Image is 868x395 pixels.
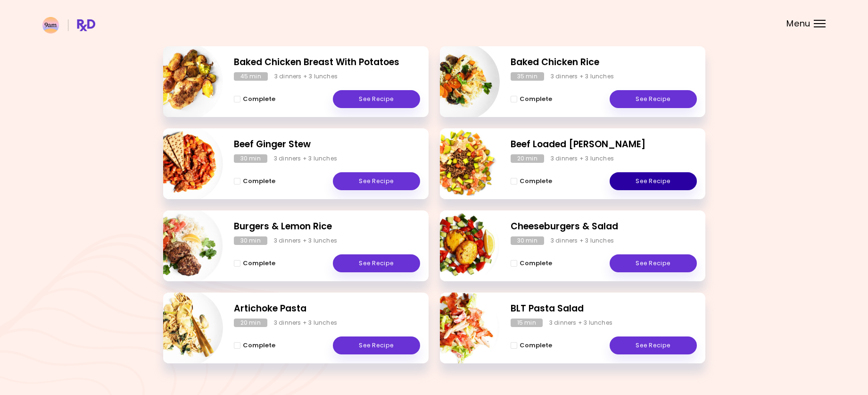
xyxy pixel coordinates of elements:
span: Complete [520,95,552,103]
h2: Burgers & Lemon Rice [234,220,420,234]
span: Complete [243,342,275,349]
button: Complete - Beef Ginger Stew [234,176,275,187]
img: Info - Baked Chicken Rice [422,42,500,121]
img: RxDiet [42,17,95,34]
div: 30 min [511,236,544,245]
button: Complete - Baked Chicken Breast With Potatoes [234,93,275,105]
span: Complete [520,260,552,267]
button: Complete - Burgers & Lemon Rice [234,258,275,269]
div: 3 dinners + 3 lunches [551,154,614,163]
img: Info - BLT Pasta Salad [422,289,500,367]
h2: Beef Ginger Stew [234,138,420,151]
div: 3 dinners + 3 lunches [274,154,337,163]
button: Complete - Baked Chicken Rice [511,93,552,105]
a: See Recipe - Beef Ginger Stew [333,172,420,190]
button: Complete - Cheeseburgers & Salad [511,258,552,269]
a: See Recipe - BLT Pasta Salad [610,336,697,354]
a: See Recipe - Baked Chicken Rice [610,90,697,108]
span: Complete [520,342,552,349]
span: Complete [243,260,275,267]
div: 3 dinners + 3 lunches [551,236,614,245]
span: Menu [786,19,810,28]
h2: Baked Chicken Rice [511,56,697,69]
a: See Recipe - Baked Chicken Breast With Potatoes [333,90,420,108]
img: Info - Cheeseburgers & Salad [422,207,500,285]
a: See Recipe - Burgers & Lemon Rice [333,254,420,272]
span: Complete [520,177,552,185]
img: Info - Baked Chicken Breast With Potatoes [145,42,223,121]
button: Complete - Artichoke Pasta [234,340,275,351]
h2: Beef Loaded Tortilla Nachos [511,138,697,151]
span: Complete [243,177,275,185]
div: 3 dinners + 3 lunches [274,236,337,245]
h2: Baked Chicken Breast With Potatoes [234,56,420,69]
div: 20 min [511,154,544,163]
div: 30 min [234,154,267,163]
h2: Cheeseburgers & Salad [511,220,697,234]
div: 3 dinners + 3 lunches [549,319,612,327]
div: 3 dinners + 3 lunches [274,72,338,81]
a: See Recipe - Cheeseburgers & Salad [610,254,697,272]
button: Complete - BLT Pasta Salad [511,340,552,351]
a: See Recipe - Artichoke Pasta [333,336,420,354]
h2: BLT Pasta Salad [511,302,697,316]
h2: Artichoke Pasta [234,302,420,316]
button: Complete - Beef Loaded Tortilla Nachos [511,176,552,187]
img: Info - Beef Loaded Tortilla Nachos [422,125,500,203]
div: 20 min [234,319,267,327]
div: 3 dinners + 3 lunches [274,319,337,327]
img: Info - Artichoke Pasta [145,289,223,367]
img: Info - Beef Ginger Stew [145,125,223,203]
span: Complete [243,95,275,103]
div: 35 min [511,72,544,81]
img: Info - Burgers & Lemon Rice [145,207,223,285]
div: 3 dinners + 3 lunches [551,72,614,81]
a: See Recipe - Beef Loaded Tortilla Nachos [610,172,697,190]
div: 30 min [234,236,267,245]
div: 15 min [511,319,543,327]
div: 45 min [234,72,268,81]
